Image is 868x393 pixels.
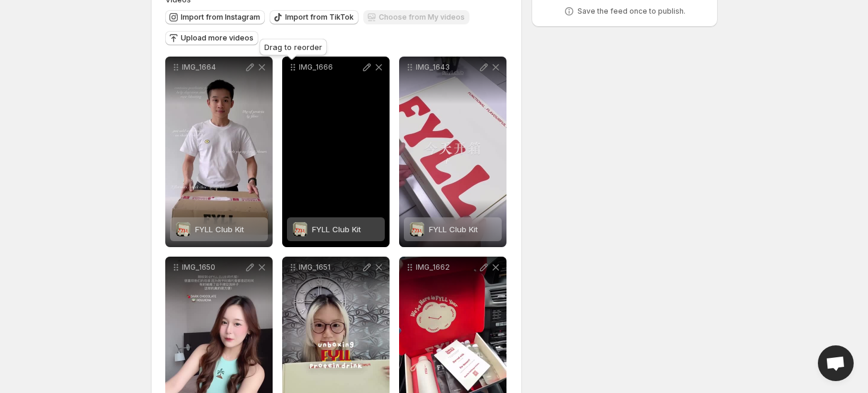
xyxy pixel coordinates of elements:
p: IMG_1650 [182,263,244,272]
span: FYLL Club Kit [195,224,244,234]
span: Import from Instagram [181,13,260,22]
button: Import from TikTok [270,10,359,24]
button: Import from Instagram [165,10,265,24]
span: Upload more videos [181,33,254,43]
div: IMG_1643FYLL Club KitFYLL Club Kit [399,57,506,247]
p: IMG_1651 [299,263,361,272]
img: FYLL Club Kit [293,222,307,236]
div: IMG_1664FYLL Club KitFYLL Club Kit [165,57,273,247]
p: IMG_1666 [299,63,361,72]
span: FYLL Club Kit [312,224,361,234]
img: FYLL Club Kit [176,222,190,236]
p: IMG_1662 [416,263,478,272]
p: IMG_1664 [182,63,244,72]
span: FYLL Club Kit [429,224,478,234]
button: Upload more videos [165,31,258,45]
img: FYLL Club Kit [410,222,424,236]
span: Import from TikTok [285,13,354,22]
div: Open chat [818,345,854,381]
p: IMG_1643 [416,63,478,72]
p: Save the feed once to publish. [577,7,685,16]
div: IMG_1666FYLL Club KitFYLL Club Kit [282,57,390,247]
